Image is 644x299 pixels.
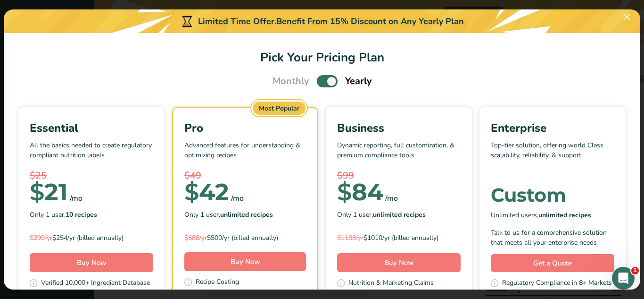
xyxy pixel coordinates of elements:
[253,102,305,115] div: Most Popular
[337,183,383,202] div: 84
[533,258,572,269] span: Get a Quote
[491,120,614,137] div: Enterprise
[77,258,107,267] span: Buy Now
[337,253,461,272] button: Buy Now
[345,74,372,88] span: Yearly
[184,140,306,169] p: Advanced features for understanding & optimizing recipes
[30,120,153,137] div: Essential
[502,278,612,290] span: Regulatory Compliance in 8+ Markets
[30,169,153,183] div: $25
[220,210,273,219] b: unlimited recipes
[30,183,68,202] div: 21
[612,267,635,290] iframe: Intercom live chat
[276,15,464,28] div: Benefit From 15% Discount on Any Yearly Plan
[184,233,306,243] div: $500/yr (billed annually)
[538,211,591,220] b: unlimited recipes
[30,233,52,242] span: $299/yr
[184,252,306,271] button: Buy Now
[491,186,614,205] div: Custom
[373,210,426,219] b: unlimited recipes
[337,120,461,137] div: Business
[15,48,629,67] h1: Pick Your Pricing Plan
[41,278,150,290] span: Verified 10,000+ Ingredient Database
[4,9,640,33] div: Limited Time Offer.
[348,278,434,290] span: Nutrition & Marketing Claims
[30,253,153,272] button: Buy Now
[337,233,363,242] span: $1188/yr
[184,183,229,202] div: 42
[231,257,260,266] span: Buy Now
[184,210,273,220] span: Only 1 user,
[491,210,591,220] span: Unlimited users,
[385,193,398,204] div: /mo
[184,233,207,242] span: $588/yr
[231,193,244,204] div: /mo
[184,169,306,183] div: $49
[337,233,461,243] div: $1010/yr (billed annually)
[491,228,614,248] div: Talk to us for a comprehensive solution that meets all your enterprise needs
[30,140,153,169] p: All the basics needed to create regulatory compliant nutrition labels
[272,74,309,88] span: Monthly
[337,140,461,169] p: Dynamic reporting, full customization, & premium compliance tools
[491,140,614,169] p: Top-tier solution, offering world Class scalability, reliability, & support
[337,178,352,206] span: $
[184,178,199,206] span: $
[70,193,83,204] div: /mo
[30,178,44,206] span: $
[631,267,639,274] span: 1
[30,233,153,243] div: $254/yr (billed annually)
[491,254,614,273] a: Get a Quote
[337,210,426,220] span: Only 1 user,
[337,169,461,183] div: $99
[66,210,97,219] b: 10 recipes
[184,120,306,137] div: Pro
[196,277,239,289] span: Recipe Costing
[384,258,414,267] span: Buy Now
[30,210,97,220] span: Only 1 user,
